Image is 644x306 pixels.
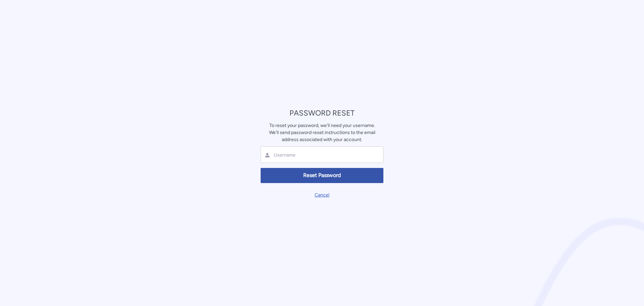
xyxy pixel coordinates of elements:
[261,168,383,183] button: Reset Password
[265,172,379,179] span: Reset Password
[273,152,353,158] input: Username
[289,108,355,118] span: PASSWORD RESET
[613,275,644,306] iframe: Qualified Messenger
[261,122,383,143] div: To reset your password, we'll need your username. We'll send password reset instructions to the e...
[315,192,329,198] a: Cancel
